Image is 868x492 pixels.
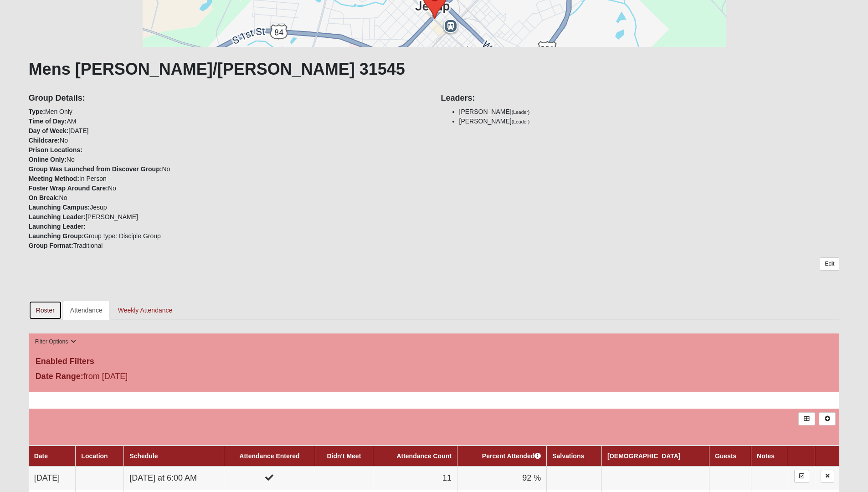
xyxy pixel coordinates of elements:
[512,109,530,115] small: (Leader)
[29,466,76,490] td: [DATE]
[327,452,361,460] a: Didn't Meet
[22,87,434,251] div: Men Only AM [DATE] No No No In Person No No Jesup [PERSON_NAME] Group type: Disciple Group Tradit...
[373,466,457,490] td: 11
[29,118,67,125] strong: Time of Day:
[29,108,45,115] strong: Type:
[821,470,834,483] a: Delete
[29,232,84,240] strong: Launching Group:
[512,119,530,124] small: (Leader)
[459,107,840,117] li: [PERSON_NAME]
[29,242,73,249] strong: Group Format:
[36,370,83,383] label: Date Range:
[29,370,299,385] div: from [DATE]
[29,137,60,144] strong: Childcare:
[29,156,67,163] strong: Online Only:
[63,301,110,320] a: Attendance
[111,301,180,320] a: Weekly Attendance
[29,204,90,211] strong: Launching Campus:
[29,194,59,201] strong: On Break:
[457,466,546,490] td: 92 %
[29,213,86,220] strong: Launching Leader:
[396,452,452,460] a: Attendance Count
[32,337,79,347] button: Filter Options
[81,452,108,460] a: Location
[29,184,108,192] strong: Foster Wrap Around Care:
[29,301,62,320] a: Roster
[29,127,69,134] strong: Day of Week:
[798,412,815,425] a: Export to Excel
[819,412,836,425] a: Alt+N
[239,452,299,460] a: Attendance Entered
[709,446,751,466] th: Guests
[36,357,833,367] h4: Enabled Filters
[757,452,775,460] a: Notes
[29,165,162,173] strong: Group Was Launched from Discover Group:
[29,223,86,230] strong: Launching Leader:
[29,59,840,79] h1: Mens [PERSON_NAME]/[PERSON_NAME] 31545
[547,446,602,466] th: Salvations
[34,452,48,460] a: Date
[794,470,809,483] a: Enter Attendance
[482,452,541,460] a: Percent Attended
[124,466,224,490] td: [DATE] at 6:00 AM
[129,452,158,460] a: Schedule
[441,93,840,103] h4: Leaders:
[29,93,427,103] h4: Group Details:
[602,446,709,466] th: [DEMOGRAPHIC_DATA]
[29,146,82,154] strong: Prison Locations:
[29,175,79,182] strong: Meeting Method:
[459,117,840,126] li: [PERSON_NAME]
[820,257,839,271] a: Edit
